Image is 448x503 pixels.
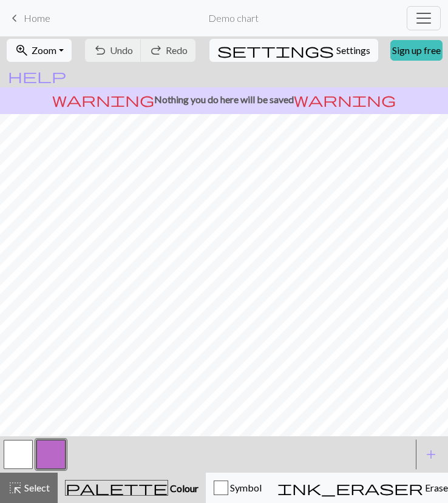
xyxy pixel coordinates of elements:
span: warning [294,91,396,108]
span: warning [52,91,154,108]
span: Colour [168,482,199,494]
span: ink_eraser [277,479,423,496]
button: Symbol [206,473,270,503]
button: Toggle navigation [407,6,441,30]
span: keyboard_arrow_left [7,10,22,27]
p: Nothing you do here will be saved [5,92,443,107]
i: Settings [217,43,334,58]
span: Settings [336,43,370,58]
span: settings [217,42,334,59]
button: SettingsSettings [209,39,378,62]
span: zoom_in [15,42,29,59]
span: Zoom [32,44,56,56]
span: Home [24,12,50,24]
h2: Demo chart [208,12,259,24]
span: Symbol [228,482,262,493]
span: Select [22,482,50,493]
span: add [424,446,438,463]
a: Sign up free [390,40,443,61]
button: Colour [58,473,206,503]
span: highlight_alt [8,479,22,496]
span: Erase [423,482,448,493]
span: palette [66,479,168,496]
span: help [8,67,66,84]
button: Zoom [7,39,72,62]
a: Home [7,8,50,29]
